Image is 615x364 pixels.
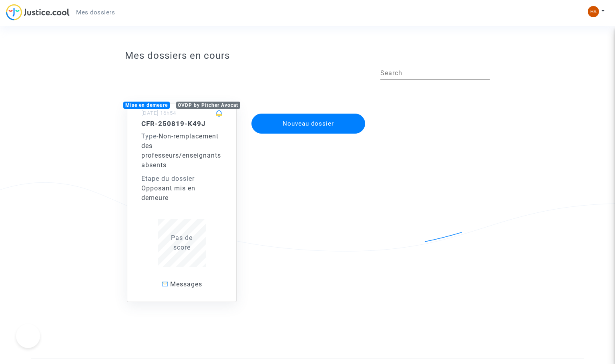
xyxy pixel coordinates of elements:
[6,4,70,20] img: jc-logo.svg
[131,271,232,298] a: Messages
[171,234,193,251] span: Pas de score
[141,132,159,140] span: -
[251,114,365,134] button: Nouveau dossier
[141,110,176,116] small: [DATE] 16h54
[170,280,202,288] span: Messages
[76,9,115,16] span: Mes dossiers
[16,324,40,348] iframe: Help Scout Beacon - Open
[251,108,366,116] a: Nouveau dossier
[123,102,170,109] div: Mise en demeure
[70,6,121,18] a: Mes dossiers
[141,132,221,169] span: Non-remplacement des professeurs/enseignants absents
[141,132,157,140] span: Type
[119,88,245,302] a: Mise en demeureOVDP by Pitcher Avocat[DATE] 16h54CFR-250819-K49JType-Non-remplacement des profess...
[141,184,222,203] div: Opposant mis en demeure
[176,102,241,109] div: OVDP by Pitcher Avocat
[141,174,222,184] div: Etape du dossier
[125,50,490,62] h3: Mes dossiers en cours
[588,6,599,17] img: 4b34ec4eb6f68d98f0eab0e1f1ac274e
[141,120,222,128] h5: CFR-250819-K49J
